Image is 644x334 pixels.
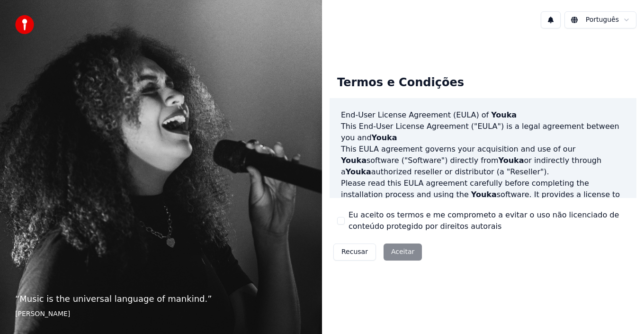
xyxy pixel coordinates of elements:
[341,178,625,223] p: Please read this EULA agreement carefully before completing the installation process and using th...
[330,68,472,98] div: Termos e Condições
[15,292,307,306] p: “ Music is the universal language of mankind. ”
[372,133,397,142] span: Youka
[15,309,307,319] footer: [PERSON_NAME]
[333,244,376,261] button: Recusar
[349,209,629,232] label: Eu aceito os termos e me comprometo a evitar o uso não licenciado de conteúdo protegido por direi...
[346,167,371,176] span: Youka
[491,110,517,119] span: Youka
[341,156,367,165] span: Youka
[471,190,497,199] span: Youka
[341,121,625,144] p: This End-User License Agreement ("EULA") is a legal agreement between you and
[15,15,34,34] img: youka
[341,144,625,178] p: This EULA agreement governs your acquisition and use of our software ("Software") directly from o...
[341,109,625,121] h3: End-User License Agreement (EULA) of
[499,156,524,165] span: Youka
